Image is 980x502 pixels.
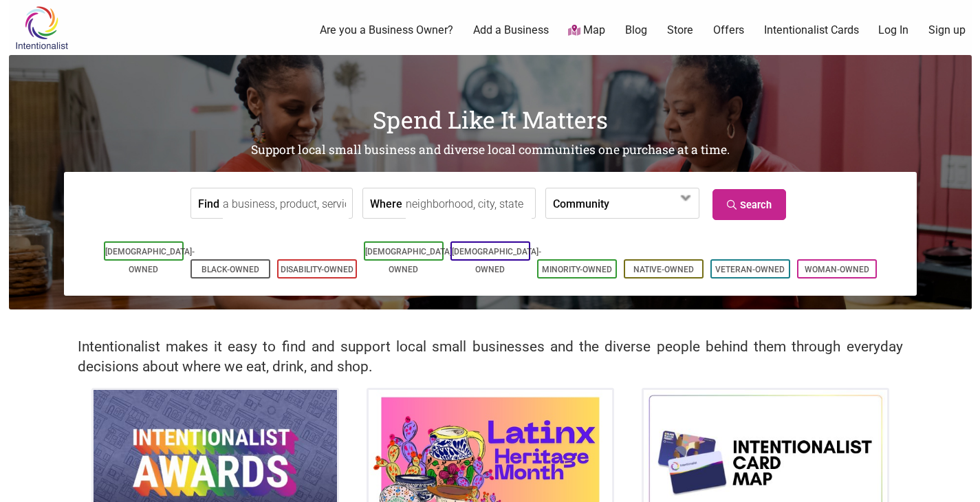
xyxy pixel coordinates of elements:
[9,6,74,50] img: Intentionalist
[542,265,612,274] a: Minority-Owned
[712,189,786,220] a: Search
[764,23,859,38] a: Intentionalist Cards
[281,265,353,274] a: Disability-Owned
[715,265,785,274] a: Veteran-Owned
[365,247,455,274] a: [DEMOGRAPHIC_DATA]-Owned
[805,265,869,274] a: Woman-Owned
[452,247,541,274] a: [DEMOGRAPHIC_DATA]-Owned
[713,23,744,38] a: Offers
[198,188,219,218] label: Find
[625,23,647,38] a: Blog
[202,265,259,274] a: Black-Owned
[9,103,972,136] h1: Spend Like It Matters
[553,188,609,218] label: Community
[878,23,908,38] a: Log In
[320,23,453,38] a: Are you a Business Owner?
[406,188,532,219] input: neighborhood, city, state
[928,23,966,38] a: Sign up
[667,23,693,38] a: Store
[223,188,349,219] input: a business, product, service
[633,265,694,274] a: Native-Owned
[105,247,195,274] a: [DEMOGRAPHIC_DATA]-Owned
[9,142,972,159] h2: Support local small business and diverse local communities one purchase at a time.
[370,188,402,218] label: Where
[473,23,549,38] a: Add a Business
[78,337,903,377] h2: Intentionalist makes it easy to find and support local small businesses and the diverse people be...
[568,23,605,39] a: Map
